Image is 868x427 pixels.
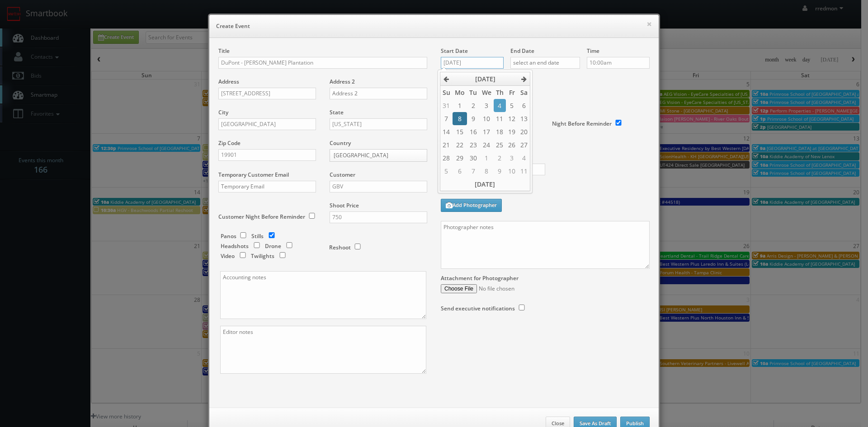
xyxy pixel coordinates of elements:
[440,125,453,138] td: 14
[218,47,230,55] label: Title
[441,305,515,312] label: Send executive notifications
[506,164,518,178] td: 10
[506,151,518,164] td: 3
[218,108,228,116] label: City
[441,57,504,69] input: select a date
[453,86,467,99] th: Mo
[265,242,281,250] label: Drone
[494,125,506,138] td: 18
[518,99,530,112] td: 6
[434,154,656,161] label: Photographer Cost
[440,86,453,99] th: Su
[218,78,239,85] label: Address
[440,99,453,112] td: 31
[330,118,427,130] input: Select a state
[494,112,506,125] td: 11
[506,99,518,112] td: 5
[453,138,467,151] td: 22
[218,88,316,99] input: Address
[494,99,506,112] td: 4
[479,138,493,151] td: 24
[467,164,479,178] td: 7
[330,88,427,99] input: Address 2
[440,164,453,178] td: 5
[518,86,530,99] th: Sa
[329,244,351,251] label: Reshoot
[467,112,479,125] td: 9
[218,213,305,221] label: Customer Night Before Reminder
[218,57,427,69] input: Title
[479,164,493,178] td: 8
[552,120,612,127] label: Night Before Reminder
[506,138,518,151] td: 26
[506,112,518,125] td: 12
[479,151,493,164] td: 1
[440,138,453,151] td: 21
[440,112,453,125] td: 7
[453,99,467,112] td: 1
[518,112,530,125] td: 13
[646,21,652,27] button: ×
[453,125,467,138] td: 15
[221,252,235,260] label: Video
[218,118,316,130] input: City
[510,57,580,69] input: select an end date
[494,86,506,99] th: Th
[479,99,493,112] td: 3
[330,149,427,162] a: [GEOGRAPHIC_DATA]
[479,86,493,99] th: We
[467,86,479,99] th: Tu
[221,242,249,250] label: Headshots
[467,99,479,112] td: 2
[330,171,355,178] label: Customer
[330,78,355,85] label: Address 2
[467,138,479,151] td: 23
[467,125,479,138] td: 16
[434,78,656,85] label: Deadline
[518,151,530,164] td: 4
[330,202,359,209] label: Shoot Price
[218,149,316,161] input: Zip Code
[506,125,518,138] td: 19
[441,274,519,282] label: Attachment for Photographer
[494,138,506,151] td: 25
[518,164,530,178] td: 11
[479,112,493,125] td: 10
[518,138,530,151] td: 27
[330,139,351,147] label: Country
[440,151,453,164] td: 28
[330,108,344,116] label: State
[218,181,316,192] input: Temporary Email
[330,181,427,192] input: Select a customer
[587,47,599,55] label: Time
[441,184,650,197] label: Additional Photographers
[441,199,502,212] button: Add Photographer
[334,150,415,161] span: [GEOGRAPHIC_DATA]
[453,164,467,178] td: 6
[494,151,506,164] td: 2
[221,232,236,240] label: Panos
[218,171,289,178] label: Temporary Customer Email
[440,178,530,191] th: [DATE]
[510,47,534,55] label: End Date
[494,164,506,178] td: 9
[453,151,467,164] td: 29
[479,125,493,138] td: 17
[467,151,479,164] td: 30
[218,139,241,147] label: Zip Code
[330,211,427,223] input: Shoot Price
[441,47,468,55] label: Start Date
[453,112,467,125] td: 8
[251,232,264,240] label: Stills
[506,86,518,99] th: Fr
[251,252,274,260] label: Twilights
[216,22,652,31] h6: Create Event
[518,125,530,138] td: 20
[453,72,518,86] th: [DATE]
